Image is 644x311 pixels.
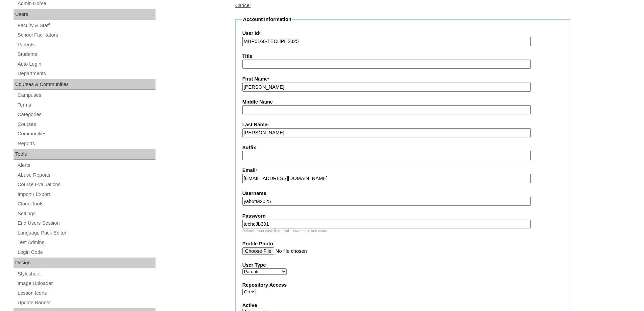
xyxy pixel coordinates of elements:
label: User Id [242,30,563,37]
a: Settings [17,209,156,218]
label: Profile Photo [242,240,563,247]
label: Active [242,302,563,309]
a: Image Uploader [17,279,156,288]
a: Reports [17,139,156,148]
label: User Type [242,262,563,269]
label: Repository Access [242,282,563,289]
div: Tools [14,149,156,160]
a: Language Pack Editor [17,229,156,237]
label: Email [242,167,563,174]
a: Alerts [17,161,156,170]
a: Categories [17,110,156,119]
a: Login Code [17,248,156,257]
div: Courses & Communities [14,79,156,90]
a: Campuses [17,91,156,99]
a: Clone Tools [17,200,156,208]
a: Terms [17,101,156,109]
a: Stylesheet [17,270,156,278]
div: Default: lower case first initial + lower case last name. [242,228,563,234]
div: Design [14,258,156,268]
a: Communities [17,130,156,138]
a: End Users Session [17,219,156,227]
a: Departments [17,69,156,78]
div: Users [14,9,156,20]
label: Middle Name [242,98,563,106]
a: Course Evaluations [17,180,156,189]
a: Parents [17,41,156,49]
legend: Account Information [242,16,292,23]
a: Lesson Icons [17,289,156,297]
a: Cancel [235,3,251,8]
a: Test Admins [17,238,156,247]
a: Courses [17,120,156,129]
a: School Facilitators [17,31,156,39]
label: Password [242,213,563,220]
label: Title [242,53,563,60]
label: Suffix [242,144,563,151]
a: Faculty & Staff [17,21,156,30]
label: First Name [242,75,563,83]
a: Import / Export [17,190,156,199]
a: Update Banner [17,298,156,307]
label: Username [242,190,563,197]
a: Students [17,50,156,59]
a: Auto Login [17,60,156,68]
a: Abuse Reports [17,171,156,179]
label: Last Name [242,121,563,129]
